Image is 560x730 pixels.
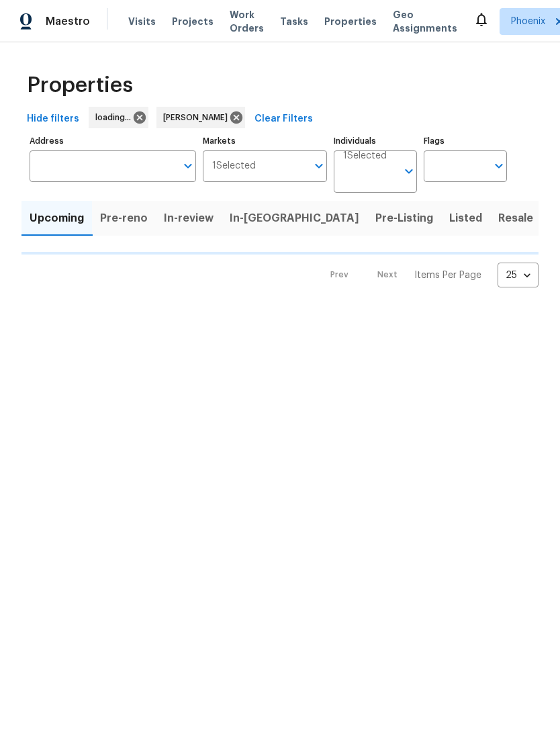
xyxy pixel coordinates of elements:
[424,137,507,145] label: Flags
[21,107,85,132] button: Hide filters
[393,8,457,35] span: Geo Assignments
[46,15,90,28] span: Maestro
[489,156,508,175] button: Open
[318,263,539,287] nav: Pagination Navigation
[179,156,197,175] button: Open
[334,137,417,145] label: Individuals
[230,209,359,228] span: In-[GEOGRAPHIC_DATA]
[324,15,377,28] span: Properties
[280,17,308,26] span: Tasks
[414,269,481,282] p: Items Per Page
[95,111,136,124] span: loading...
[100,209,148,228] span: Pre-reno
[164,209,214,228] span: In-review
[230,8,264,35] span: Work Orders
[254,111,313,128] span: Clear Filters
[249,107,318,132] button: Clear Filters
[27,111,79,128] span: Hide filters
[89,107,148,128] div: loading...
[343,150,387,162] span: 1 Selected
[156,107,245,128] div: [PERSON_NAME]
[27,79,133,92] span: Properties
[375,209,433,228] span: Pre-Listing
[400,162,418,181] button: Open
[498,258,539,293] div: 25
[128,15,156,28] span: Visits
[203,137,328,145] label: Markets
[449,209,482,228] span: Listed
[498,209,533,228] span: Resale
[30,209,84,228] span: Upcoming
[310,156,328,175] button: Open
[172,15,214,28] span: Projects
[30,137,196,145] label: Address
[163,111,233,124] span: [PERSON_NAME]
[212,161,256,172] span: 1 Selected
[511,15,545,28] span: Phoenix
